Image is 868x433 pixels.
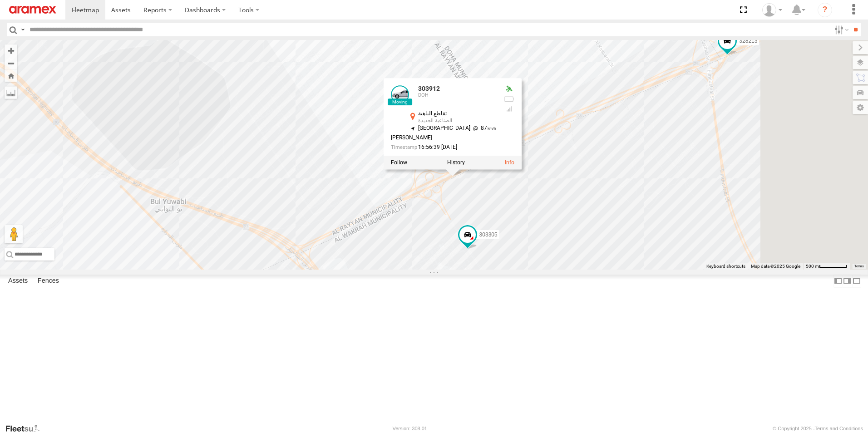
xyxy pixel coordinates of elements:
label: Assets [4,275,32,287]
div: تقاطع الباهية [418,111,496,117]
a: Visit our Website [5,424,47,433]
span: [GEOGRAPHIC_DATA] [418,125,470,131]
button: Zoom out [5,57,17,69]
a: Terms (opens in new tab) [854,265,864,268]
div: © Copyright 2025 - [773,426,863,431]
div: Version: 308.01 [393,426,427,431]
div: GSM Signal = 4 [503,105,514,113]
a: View Asset Details [505,160,514,166]
a: Terms and Conditions [815,426,863,431]
span: 500 m [806,264,819,269]
div: Mohammed Fahim [759,3,785,17]
span: Map data ©2025 Google [751,264,800,269]
label: Dock Summary Table to the Left [833,275,843,288]
label: Search Filter Options [831,23,850,36]
div: الصناعية الجديدة [418,118,496,123]
label: Realtime tracking of Asset [391,160,407,166]
a: View Asset Details [391,86,409,104]
button: Map Scale: 500 m per 58 pixels [803,263,850,270]
span: 303305 [479,231,498,238]
div: Date/time of location update [391,144,496,150]
span: 87 [470,125,496,131]
label: Map Settings [853,101,868,114]
button: Zoom in [5,44,17,57]
img: aramex-logo.svg [9,6,56,14]
i: ? [818,3,832,17]
span: 328213 [739,38,757,44]
label: Search Query [19,23,26,36]
label: Measure [5,86,17,99]
button: Keyboard shortcuts [706,263,745,270]
div: DOH [418,93,496,98]
button: Drag Pegman onto the map to open Street View [5,225,23,243]
label: View Asset History [447,160,465,166]
div: No battery health information received from this device. [503,96,514,103]
button: Zoom Home [5,69,17,82]
label: Fences [33,275,64,287]
div: Valid GPS Fix [503,86,514,93]
label: Dock Summary Table to the Right [843,275,852,288]
label: Hide Summary Table [852,275,861,288]
div: [PERSON_NAME] [391,135,496,141]
a: 303912 [418,85,440,93]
